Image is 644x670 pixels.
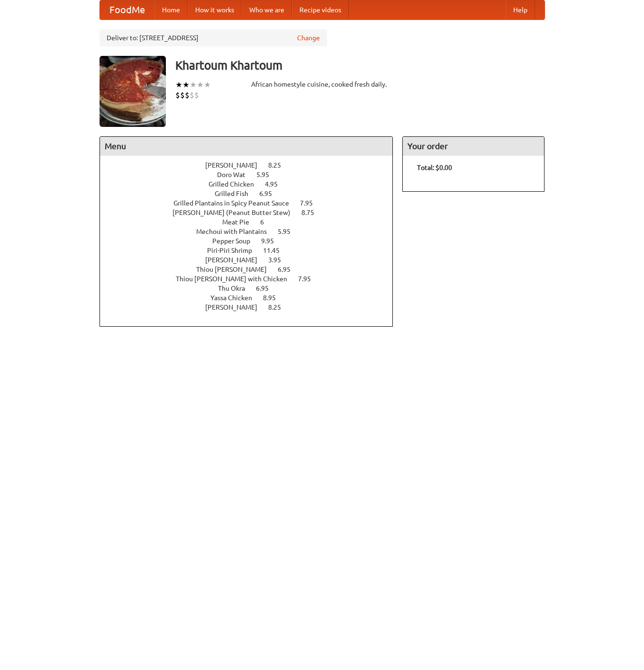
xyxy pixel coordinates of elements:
span: Mechoui with Plantains [196,228,276,235]
a: Grilled Chicken 4.95 [209,180,295,188]
a: Thiou [PERSON_NAME] with Chicken 7.95 [176,275,328,283]
span: Grilled Chicken [209,180,263,188]
span: 8.75 [301,209,324,216]
img: angular.jpg [100,56,166,127]
li: $ [194,90,199,100]
div: African homestyle cuisine, cooked fresh daily. [251,80,393,89]
span: 7.95 [298,275,320,283]
span: 11.45 [263,247,289,254]
a: Doro Wat 5.95 [217,171,287,179]
a: [PERSON_NAME] 3.95 [205,256,299,264]
h4: Menu [100,137,393,156]
span: 6.95 [259,190,281,197]
a: Mechoui with Plantains 5.95 [196,228,308,235]
div: Deliver to: [STREET_ADDRESS] [100,29,327,46]
span: 6 [260,218,273,226]
li: $ [190,90,194,100]
span: Piri-Piri Shrimp [207,247,262,254]
span: Grilled Fish [215,190,258,197]
span: [PERSON_NAME] [205,161,267,169]
span: Grilled Plantains in Spicy Peanut Sauce [173,199,299,207]
span: [PERSON_NAME] [205,304,267,311]
h4: Your order [403,137,544,156]
span: 7.95 [300,199,322,207]
span: Yassa Chicken [210,294,262,302]
a: [PERSON_NAME] (Peanut Butter Stew) 8.75 [172,209,332,216]
a: Home [154,0,188,19]
a: Yassa Chicken 8.95 [210,294,293,302]
li: $ [185,90,190,100]
a: Pepper Soup 9.95 [212,237,291,245]
span: 8.25 [268,161,290,169]
span: 9.95 [261,237,283,245]
a: FoodMe [100,0,154,19]
a: Meat Pie 6 [222,218,281,226]
span: 6.95 [278,266,300,273]
a: Who we are [242,0,292,19]
span: 5.95 [278,228,300,235]
a: [PERSON_NAME] 8.25 [205,304,299,311]
span: 8.95 [263,294,285,302]
span: Meat Pie [222,218,259,226]
a: Grilled Fish 6.95 [215,190,290,197]
a: Help [506,0,535,19]
a: Change [297,33,320,43]
li: $ [175,90,180,100]
b: Total: $0.00 [417,164,452,171]
span: 6.95 [256,285,278,292]
li: $ [180,90,185,100]
span: Pepper Soup [212,237,260,245]
a: Piri-Piri Shrimp 11.45 [207,247,297,254]
span: 8.25 [268,304,290,311]
span: Doro Wat [217,171,255,179]
a: How it works [188,0,242,19]
span: Thiou [PERSON_NAME] [196,266,276,273]
a: Thiou [PERSON_NAME] 6.95 [196,266,308,273]
a: Recipe videos [292,0,349,19]
a: Thu Okra 6.95 [218,285,286,292]
span: Thu Okra [218,285,254,292]
h3: Khartoum Khartoum [175,56,545,75]
li: ★ [204,80,211,90]
span: 4.95 [265,180,287,188]
li: ★ [175,80,182,90]
li: ★ [182,80,190,90]
span: [PERSON_NAME] [205,256,267,264]
span: Thiou [PERSON_NAME] with Chicken [176,275,297,283]
li: ★ [190,80,197,90]
span: [PERSON_NAME] (Peanut Butter Stew) [172,209,300,216]
a: Grilled Plantains in Spicy Peanut Sauce 7.95 [173,199,330,207]
li: ★ [197,80,204,90]
a: [PERSON_NAME] 8.25 [205,161,299,169]
span: 5.95 [256,171,279,179]
span: 3.95 [268,256,290,264]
